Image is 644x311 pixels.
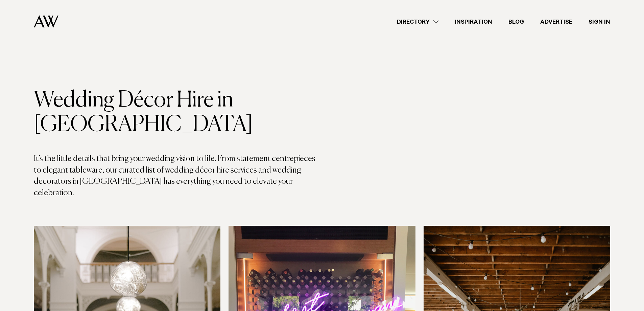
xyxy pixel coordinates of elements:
[389,17,447,26] a: Directory
[34,88,322,137] h1: Wedding Décor Hire in [GEOGRAPHIC_DATA]
[532,17,580,26] a: Advertise
[580,17,618,26] a: Sign In
[34,153,322,199] p: It’s the little details that bring your wedding vision to life. From statement centrepieces to el...
[447,17,500,26] a: Inspiration
[500,17,532,26] a: Blog
[34,15,58,28] img: Auckland Weddings Logo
